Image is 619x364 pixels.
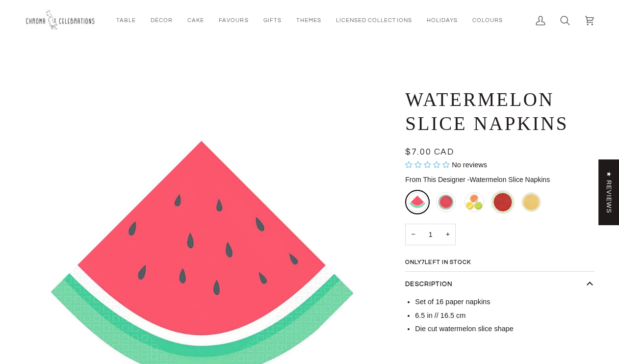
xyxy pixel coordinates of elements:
[467,176,550,183] span: Watermelon Slice Napkins
[421,260,425,265] span: 7
[472,16,503,25] span: Colours
[434,190,458,214] li: Watermelon Plates - Large
[427,16,458,25] span: Holidays
[415,297,594,308] li: Set of 16 paper napkins
[405,88,587,136] h1: Watermelon Slice Napkins
[116,16,136,25] span: Table
[151,16,173,25] span: Décor
[187,16,204,25] span: Cake
[405,224,456,246] input: Quantity
[336,16,412,25] span: Licensed Collections
[405,260,475,265] span: Only left in stock
[490,190,515,214] li: Embroidered Watermelon Placemat
[296,16,321,25] span: Themes
[263,16,282,25] span: Gifts
[415,311,594,321] li: 6.5 in // 16.5 cm
[25,7,98,33] img: Chroma Celebrations
[452,161,487,169] span: No reviews
[467,176,470,183] span: -
[405,176,465,183] span: From This Designer
[415,324,594,335] li: Die cut watermelon slice shape
[219,16,248,25] span: Favours
[440,224,456,246] button: Increase quantity
[405,190,430,214] li: Watermelon Slice Napkins
[405,272,594,297] button: Description
[598,159,619,225] div: Click to open Judge.me floating reviews tab
[519,190,543,214] li: Embroidered Lemon Placemat
[462,190,487,214] li: Assorted Citrus Plates - Small - Sold Out
[405,224,421,246] button: Decrease quantity
[405,148,454,156] span: $7.00 CAD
